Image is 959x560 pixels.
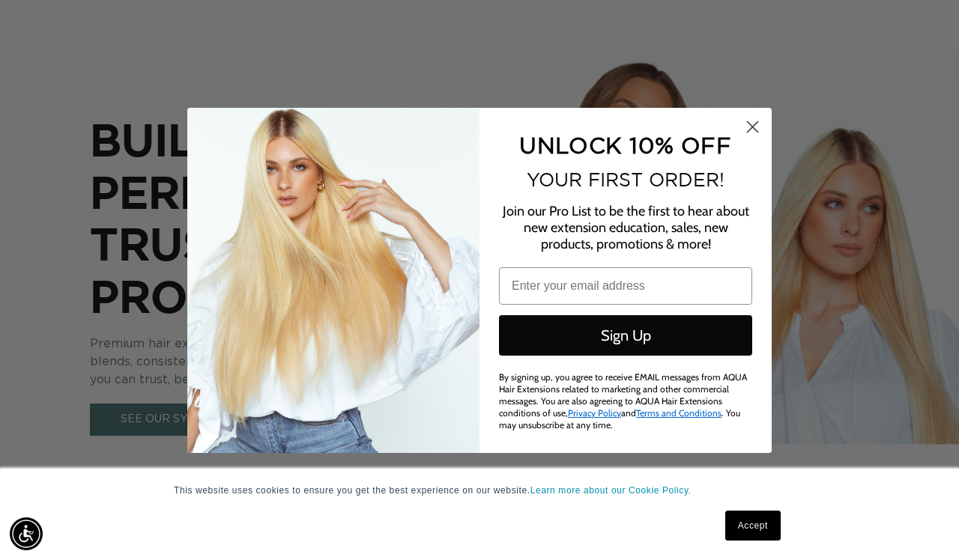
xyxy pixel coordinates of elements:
span: Join our Pro List to be the first to hear about new extension education, sales, new products, pro... [503,203,749,252]
a: Accept [725,511,781,541]
img: daab8b0d-f573-4e8c-a4d0-05ad8d765127.png [187,108,479,453]
iframe: Chat Widget [884,488,959,560]
a: Learn more about our Cookie Policy. [530,485,692,496]
p: This website uses cookies to ensure you get the best experience on our website. [174,484,785,497]
a: Privacy Policy [568,407,621,419]
div: Accessibility Menu [10,517,43,550]
a: Terms and Conditions [636,407,721,419]
button: Close dialog [739,114,766,140]
span: By signing up, you agree to receive EMAIL messages from AQUA Hair Extensions related to marketing... [499,371,747,430]
input: Enter your email address [499,267,752,305]
span: YOUR FIRST ORDER! [527,169,724,190]
span: UNLOCK 10% OFF [519,133,731,157]
button: Sign Up [499,315,752,356]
